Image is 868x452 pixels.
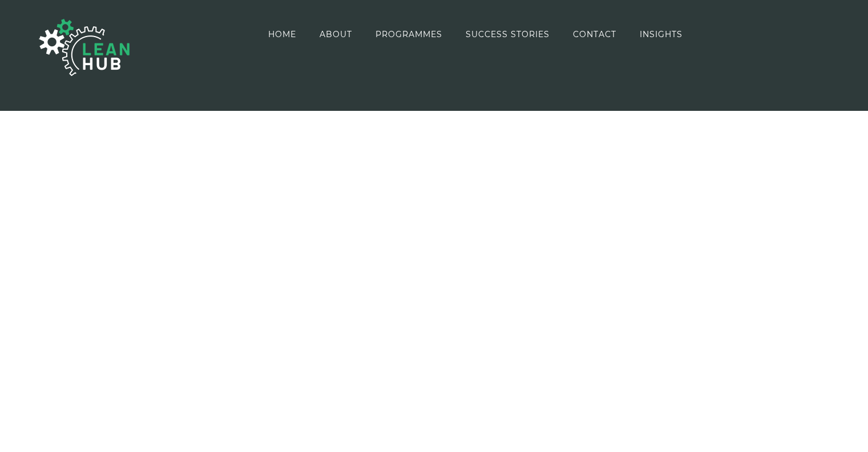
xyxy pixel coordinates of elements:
[268,30,296,38] span: HOME
[320,30,352,38] span: ABOUT
[243,291,633,312] span: Unlock Efficiency – Empower People – Deliver Results
[376,30,442,38] span: PROGRAMMES
[268,1,683,67] nav: Main Menu
[573,30,616,38] span: CONTACT
[268,1,296,67] a: HOME
[27,7,142,88] img: The Lean Hub | Optimising productivity with Lean Logo
[376,1,442,67] a: PROGRAMMES
[320,1,352,67] a: ABOUT
[466,30,550,38] span: SUCCESS STORIES
[640,1,683,67] a: INSIGHTS
[640,30,683,38] span: INSIGHTS
[573,1,616,67] a: CONTACT
[286,240,590,269] span: Process Productivity
[466,1,550,67] a: SUCCESS STORIES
